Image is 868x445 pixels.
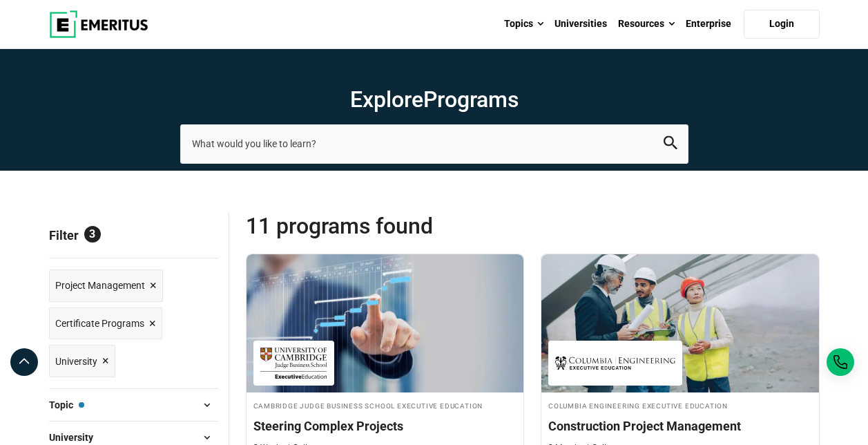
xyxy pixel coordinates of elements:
img: Steering Complex Projects | Online Business Management Course [247,254,524,392]
span: × [150,276,157,296]
span: University [49,430,104,445]
a: Login [744,10,820,39]
h4: Cambridge Judge Business School Executive Education [253,399,517,411]
h1: Explore [180,86,688,113]
img: Cambridge Judge Business School Executive Education [260,348,327,379]
span: × [102,351,109,371]
img: Columbia Engineering Executive Education [555,348,675,379]
h4: Columbia Engineering Executive Education [548,399,812,411]
a: Project Management × [49,269,163,302]
span: Programs [423,86,519,113]
span: 11 Programs found [246,212,533,240]
span: Topic [49,397,84,413]
input: search-page [180,124,688,163]
a: Certificate Programs × [49,307,162,340]
span: × [149,314,156,334]
span: Certificate Programs [55,316,144,331]
a: Reset all [175,228,218,246]
button: search [664,136,677,152]
span: Project Management [55,278,145,293]
button: Topic [49,395,218,415]
p: Filter [49,212,218,258]
h4: Steering Complex Projects [253,417,517,435]
a: University × [49,345,115,377]
h4: Construction Project Management [548,417,812,435]
span: 3 [84,226,101,243]
img: Construction Project Management | Online Project Management Course [541,254,819,392]
span: University [55,354,97,369]
a: search [664,140,677,153]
